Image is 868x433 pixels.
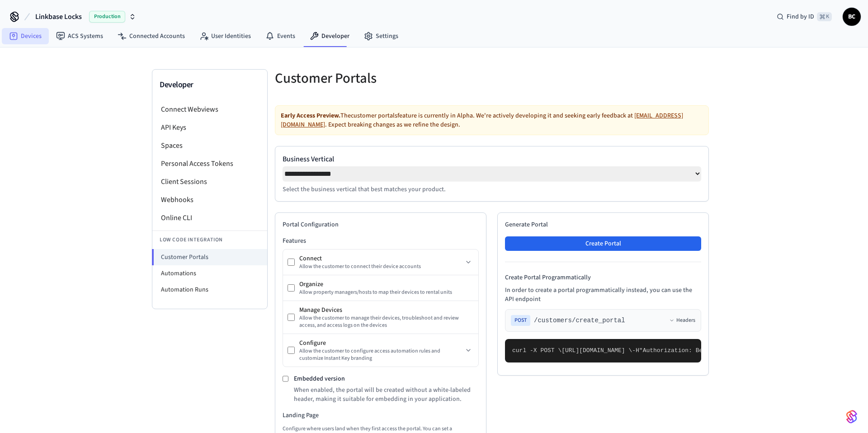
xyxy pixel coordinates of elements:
strong: Early Access Preview. [281,111,340,120]
li: Personal Access Tokens [152,155,267,173]
label: Business Vertical [283,154,701,165]
div: Connect [299,254,463,263]
span: BC [844,9,860,25]
p: In order to create a portal programmatically instead, you can use the API endpoint [505,286,701,304]
div: Configure [299,339,463,348]
li: API Keys [152,118,267,136]
span: POST [511,315,530,326]
button: BC [843,8,861,26]
h3: Landing Page [283,411,479,420]
label: Embedded version [294,374,345,383]
a: Developer [302,28,357,44]
button: Headers [669,317,695,324]
span: ⌘ K [817,12,832,21]
h3: Developer [160,79,260,91]
span: -H [632,347,639,354]
div: Find by ID⌘ K [769,9,839,25]
li: Customer Portals [152,249,267,265]
a: Settings [357,28,406,44]
a: Events [258,28,302,44]
a: Devices [2,28,49,44]
div: Manage Devices [299,306,474,315]
a: Connected Accounts [110,28,192,44]
span: Linkbase Locks [35,11,82,22]
button: Create Portal [505,236,701,251]
div: The customer portals feature is currently in Alpha. We're actively developing it and seeking earl... [275,105,709,135]
li: Webhooks [152,191,267,209]
h2: Portal Configuration [283,220,479,229]
li: Online CLI [152,209,267,227]
div: Allow the customer to manage their devices, troubleshoot and review access, and access logs on th... [299,315,474,329]
li: Connect Webviews [152,100,267,118]
li: Automation Runs [152,282,267,298]
a: [EMAIL_ADDRESS][DOMAIN_NAME] [281,111,683,129]
span: [URL][DOMAIN_NAME] \ [561,347,632,354]
p: When enabled, the portal will be created without a white-labeled header, making it suitable for e... [294,386,479,404]
h4: Create Portal Programmatically [505,273,701,282]
img: SeamLogoGradient.69752ec5.svg [846,409,857,424]
a: ACS Systems [49,28,110,44]
h3: Features [283,236,479,245]
a: User Identities [192,28,258,44]
p: Select the business vertical that best matches your product. [283,185,701,194]
span: "Authorization: Bearer seam_api_key_123456" [639,347,791,354]
span: Find by ID [787,12,814,21]
span: curl -X POST \ [512,347,561,354]
span: /customers/create_portal [534,316,625,325]
h2: Generate Portal [505,220,701,229]
li: Client Sessions [152,173,267,191]
li: Spaces [152,136,267,155]
div: Allow property managers/hosts to map their devices to rental units [299,289,474,296]
div: Allow the customer to connect their device accounts [299,263,463,270]
span: Production [89,11,125,23]
div: Organize [299,280,474,289]
h5: Customer Portals [275,69,486,88]
div: Allow the customer to configure access automation rules and customize Instant Key branding [299,348,463,362]
li: Low Code Integration [152,231,267,249]
li: Automations [152,265,267,282]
